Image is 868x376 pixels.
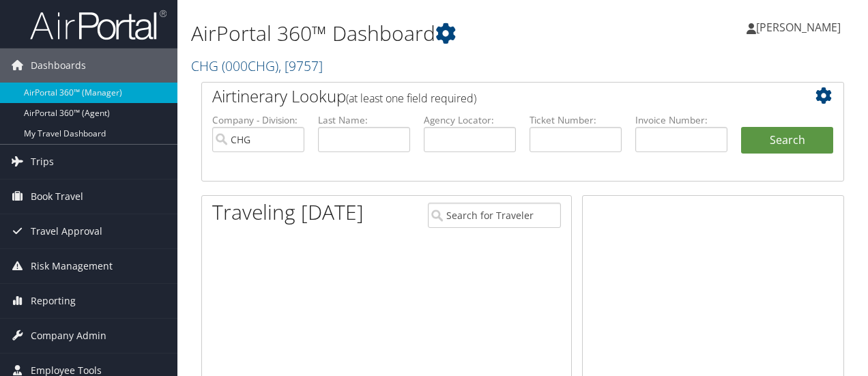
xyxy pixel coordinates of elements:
span: ( 000CHG ) [222,57,278,75]
span: [PERSON_NAME] [756,20,841,35]
label: Company - Division: [212,113,304,127]
span: (at least one field required) [346,91,476,106]
span: Company Admin [31,319,106,353]
label: Last Name: [318,113,410,127]
img: airportal-logo.png [30,9,167,41]
label: Ticket Number: [530,113,622,127]
span: Book Travel [31,179,83,214]
h1: AirPortal 360™ Dashboard [191,19,633,48]
label: Invoice Number: [635,113,727,127]
span: Risk Management [31,249,113,283]
span: Travel Approval [31,214,102,248]
h2: Airtinerary Lookup [212,85,780,108]
h1: Traveling [DATE] [212,198,364,227]
span: Reporting [31,284,76,318]
a: CHG [191,57,323,75]
button: Search [741,127,833,154]
input: Search for Traveler [428,203,562,228]
label: Agency Locator: [424,113,516,127]
a: [PERSON_NAME] [747,7,854,48]
span: , [ 9757 ] [278,57,323,75]
span: Trips [31,145,54,179]
span: Dashboards [31,48,86,83]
